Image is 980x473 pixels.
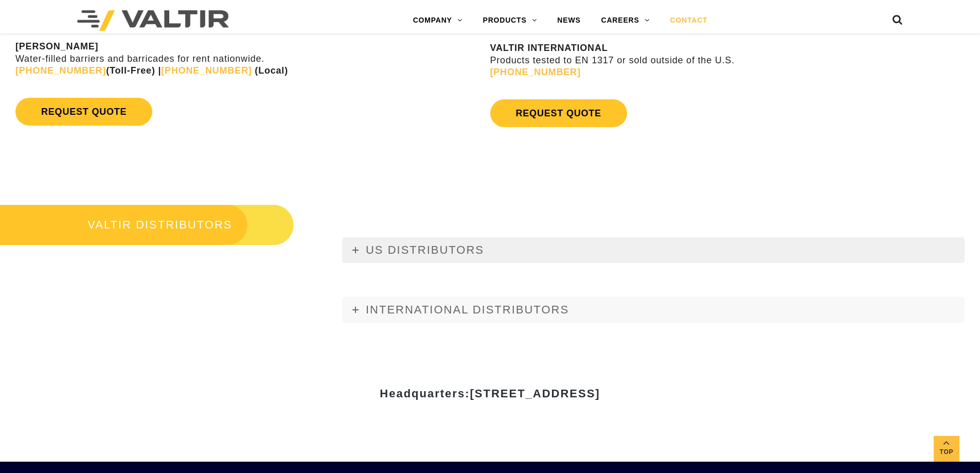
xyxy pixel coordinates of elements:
[490,99,627,127] a: REQUEST QUOTE
[660,10,718,31] a: CONTACT
[470,387,600,400] span: [STREET_ADDRESS]
[161,65,252,76] a: [PHONE_NUMBER]
[15,41,488,77] p: Water-filled barriers and barricades for rent nationwide.
[255,65,288,76] strong: (Local)
[15,98,152,126] a: REQUEST QUOTE
[547,10,591,31] a: NEWS
[342,297,965,323] a: INTERNATIONAL DISTRIBUTORS
[403,10,473,31] a: COMPANY
[934,446,959,458] span: Top
[15,65,161,76] strong: (Toll-Free) |
[342,237,965,263] a: US DISTRIBUTORS
[591,10,660,31] a: CAREERS
[490,67,581,77] a: [PHONE_NUMBER]
[934,436,959,462] a: Top
[490,43,608,53] strong: VALTIR INTERNATIONAL
[77,10,229,31] img: Valtir
[15,41,98,51] strong: [PERSON_NAME]
[15,65,106,76] a: [PHONE_NUMBER]
[366,303,569,316] span: INTERNATIONAL DISTRIBUTORS
[380,387,600,400] strong: Headquarters:
[473,10,547,31] a: PRODUCTS
[366,243,484,256] span: US DISTRIBUTORS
